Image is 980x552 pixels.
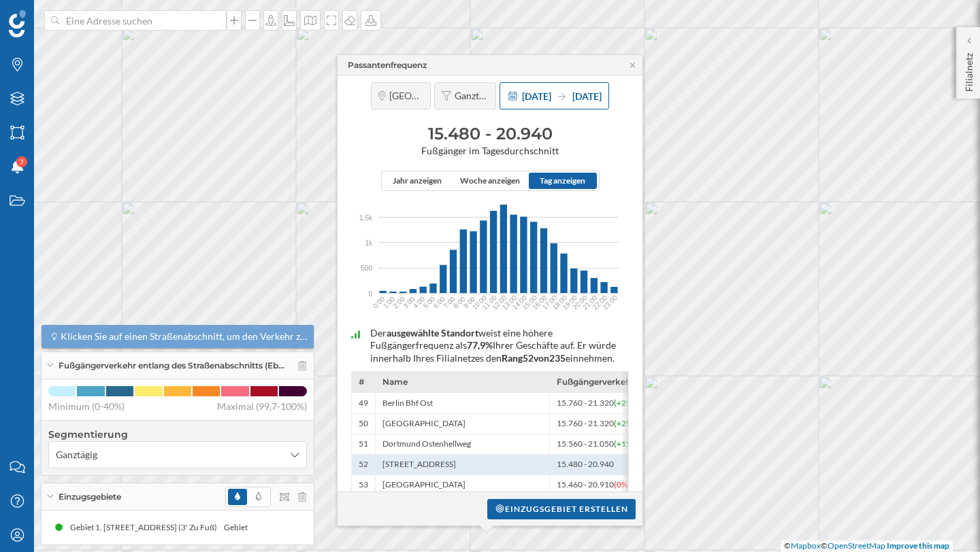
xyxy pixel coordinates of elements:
[387,327,478,339] span: ausgewählte Standort
[455,90,489,102] span: Ganztägig
[522,90,551,102] span: [DATE]
[591,294,609,311] text: 22:00
[359,479,368,490] span: 53
[541,294,559,311] text: 17:00
[370,339,616,363] span: Ihrer Geschäfte auf. Er würde innerhalb Ihres Filialnetzes den
[359,398,368,409] span: 49
[523,352,534,364] span: 52
[460,175,520,187] span: Woche anzeigen
[480,294,498,311] text: 11:00
[412,295,427,310] text: 4:00
[566,352,615,364] span: einnehmen.
[531,294,549,311] text: 16:00
[557,398,636,409] span: 15.760 - 21.320
[382,418,465,429] span: [GEOGRAPHIC_DATA]
[359,418,368,429] span: 50
[502,352,523,364] span: Rang
[521,294,538,311] text: 15:00
[781,540,953,552] div: © ©
[359,377,365,387] span: #
[557,459,617,470] span: 15.480 - 20.940
[48,400,125,413] span: Minimum (0-40%)
[557,438,636,449] span: 15.560 - 21.050
[442,295,457,310] text: 7:00
[348,59,427,71] div: Passantenfrequenz
[222,521,376,534] div: Gebiet 1. [STREET_ADDRESS] (3' Zu Fuß)
[452,295,467,310] text: 8:00
[614,438,636,449] span: (+1%)
[614,418,636,428] span: (+2%)
[365,238,372,248] span: 1k
[359,459,368,470] span: 52
[344,123,636,145] h3: 15.480 - 20.940
[68,521,222,534] div: Gebiet 1. [STREET_ADDRESS] (3' Zu Fuß)
[389,90,423,102] span: [GEOGRAPHIC_DATA], [GEOGRAPHIC_DATA]
[791,540,821,551] a: Mapbox
[557,479,631,490] span: 15.460 - 20.910
[549,352,566,364] span: 235
[422,295,437,310] text: 5:00
[370,327,387,339] span: Der
[59,360,284,372] span: Fußgängerverkehr entlang des Straßenabschnitts (Eb…
[217,400,307,413] span: Maximal (99,7-100%)
[501,294,519,311] text: 13:00
[351,330,360,339] img: intelligent_assistant_bucket_2.svg
[372,295,387,310] text: 0:00
[361,263,372,273] span: 500
[359,438,368,449] span: 51
[557,377,638,387] span: Fußgängerverkehr entlang des Straßenabschnitts
[402,295,416,310] text: 3:00
[9,10,26,37] img: Geoblink Logo
[572,90,602,102] span: [DATE]
[359,212,372,222] span: 1,5k
[467,339,493,351] span: 77,9%
[20,155,24,169] span: 7
[571,294,589,311] text: 20:00
[534,352,549,364] span: von
[614,479,631,489] span: (0%)
[511,294,529,311] text: 14:00
[370,327,553,351] span: weist eine höhere Fußgängerfrequenz als
[491,294,508,311] text: 12:00
[393,175,442,187] span: Jahr anzeigen
[557,418,636,429] span: 15.760 - 21.320
[602,294,619,311] text: 23:00
[551,294,569,311] text: 18:00
[29,10,78,22] span: Support
[614,398,636,408] span: (+2%)
[56,448,97,462] span: Ganztägig
[391,295,406,310] text: 2:00
[540,175,585,187] span: Tag anzeigen
[368,288,372,298] span: 0
[382,459,456,470] span: [STREET_ADDRESS]
[462,295,477,310] text: 9:00
[561,294,578,311] text: 19:00
[887,540,949,551] a: Improve this map
[382,398,433,409] span: Berlin Bhf Ost
[382,438,471,449] span: Dortmund Ostenhellweg
[382,479,465,490] span: [GEOGRAPHIC_DATA]
[962,48,976,92] p: Filialnetz
[382,377,408,387] span: Name
[471,294,489,311] text: 10:00
[581,294,599,311] text: 21:00
[59,491,121,503] span: Einzugsgebiete
[48,428,307,441] h4: Segmentierung
[431,295,446,310] text: 6:00
[828,540,885,551] a: OpenStreetMap
[61,330,312,343] span: Klicken Sie auf einen Straßenabschnitt, um den Verkehr zu analysieren
[382,295,397,310] text: 1:00
[344,145,636,157] span: Fußgänger im Tagesdurchschnitt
